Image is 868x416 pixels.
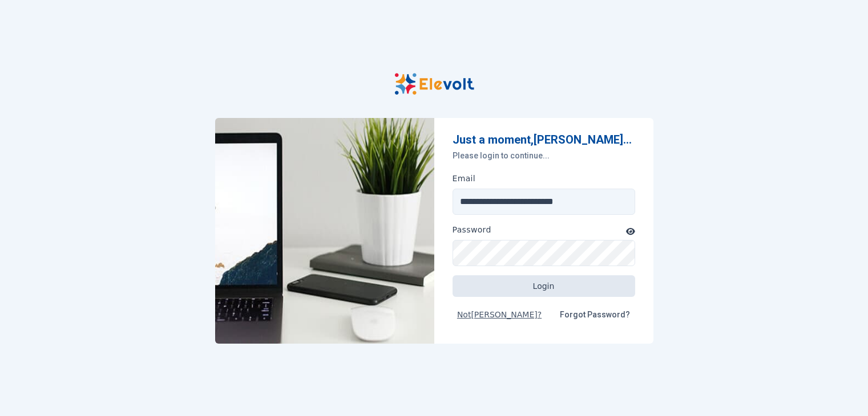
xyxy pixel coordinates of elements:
img: Elevolt [215,118,434,344]
p: Please login to continue... [453,150,635,161]
button: Not[PERSON_NAME]? [448,304,551,325]
label: Email [453,173,476,184]
label: Password [453,224,491,235]
img: Elevolt [394,73,474,95]
a: Forgot Password? [551,304,639,325]
button: Login [453,275,635,297]
p: Just a moment, [PERSON_NAME] ... [453,132,635,148]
